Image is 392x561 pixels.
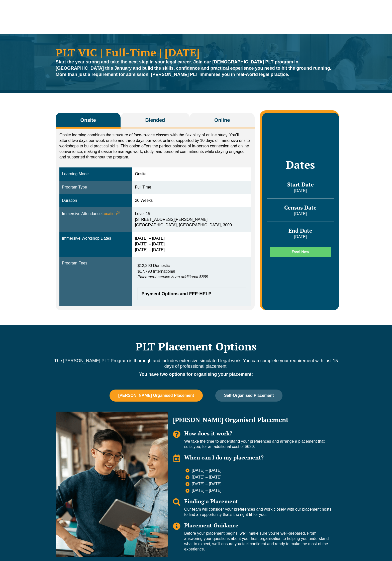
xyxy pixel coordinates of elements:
p: The [PERSON_NAME] PLT Program is thorough and includes extensive simulated legal work. You can co... [53,358,339,369]
div: Onsite [135,171,248,177]
span: Start Date [287,181,314,188]
span: Blended [145,117,165,124]
sup: ⓘ [117,211,120,214]
span: Onsite [80,117,96,124]
span: When can I do my placement? [184,454,264,461]
span: Finding a Placement [184,498,238,505]
strong: Start the year strong and take the next step in your legal career. Join our [DEMOGRAPHIC_DATA] PL... [56,59,331,77]
p: Onsite learning combines the structure of face-to-face classes with the flexibility of online stu... [59,132,251,160]
div: [DATE] – [DATE] [DATE] – [DATE] [DATE] – [DATE] [135,236,248,253]
p: Before your placement begins, we’ll make sure you’re well-prepared. From answering your questions... [184,531,331,552]
h1: PLT VIC | Full-Time | [DATE] [56,47,336,58]
div: Level 15 [STREET_ADDRESS][PERSON_NAME] [GEOGRAPHIC_DATA], [GEOGRAPHIC_DATA], 3000 [135,211,248,228]
div: Learning Mode [62,171,130,177]
div: Tabs. Open items with Enter or Space, close with Escape and navigate using the Arrow keys. [53,390,339,559]
span: How does it work? [184,430,232,437]
span: [PERSON_NAME] Organised Placement [118,393,194,398]
span: [DATE] – [DATE] [190,468,222,473]
a: Enrol Now [270,247,331,257]
strong: You have two options for organising your placement: [139,372,253,377]
p: Our team will consider your preferences and work closely with our placement hosts to find an oppo... [184,507,331,517]
h2: PLT Placement Options [53,340,339,353]
span: Payment Options and FEE-HELP [141,292,237,296]
div: Program Type [62,184,130,190]
span: $12,390 Domestic [137,263,170,268]
em: Placement service is an additional $865 [137,275,208,279]
span: End Date [288,227,312,234]
div: Immersive Attendance [62,211,130,217]
p: [DATE] [267,188,334,194]
div: Tabs. Open items with Enter or Space, close with Escape and navigate using the Arrow keys. [56,113,255,310]
span: $17,790 International [137,269,175,273]
p: [DATE] [267,211,334,217]
span: Self-Organised Placement [224,393,274,398]
h2: [PERSON_NAME] Organised Placement [173,417,331,423]
span: [DATE] – [DATE] [190,488,222,493]
span: Placement Guidance [184,522,238,529]
span: Census Date [284,204,317,211]
div: Full Time [135,184,248,190]
span: Location [102,211,120,217]
span: Enrol Now [292,250,309,254]
span: Online [214,117,230,124]
p: [DATE] [267,234,334,240]
h2: Dates [267,158,334,171]
p: We take the time to understand your preferences and arrange a placement that suits you, for an ad... [184,439,331,449]
div: Program Fees [62,260,130,266]
div: 20 Weeks [135,198,248,204]
span: [DATE] – [DATE] [190,482,222,487]
div: Duration [62,198,130,204]
span: [DATE] – [DATE] [190,475,222,480]
div: Immersive Workshop Dates [62,236,130,241]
